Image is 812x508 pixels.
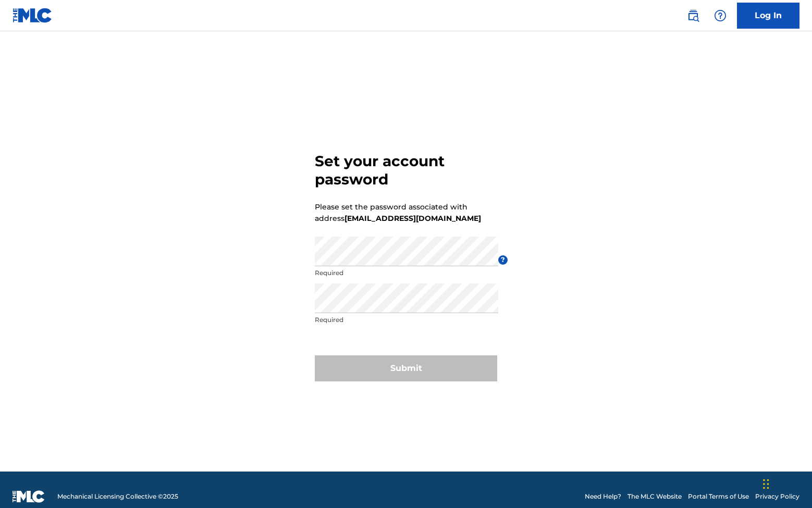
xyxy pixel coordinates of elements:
[315,268,498,278] p: Required
[585,492,621,501] a: Need Help?
[628,492,682,501] a: The MLC Website
[710,5,731,26] div: Help
[13,8,53,23] img: MLC Logo
[714,9,727,22] img: help
[345,214,481,223] strong: [EMAIL_ADDRESS][DOMAIN_NAME]
[687,9,699,22] img: search
[57,492,178,501] span: Mechanical Licensing Collective © 2025
[498,255,508,265] span: ?
[13,490,45,503] img: logo
[760,458,812,508] iframe: Chat Widget
[763,468,769,500] div: Drag
[315,315,498,325] p: Required
[755,492,799,501] a: Privacy Policy
[688,492,749,501] a: Portal Terms of Use
[737,3,799,29] a: Log In
[683,5,704,26] a: Public Search
[315,201,481,224] p: Please set the password associated with address
[315,152,497,189] h3: Set your account password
